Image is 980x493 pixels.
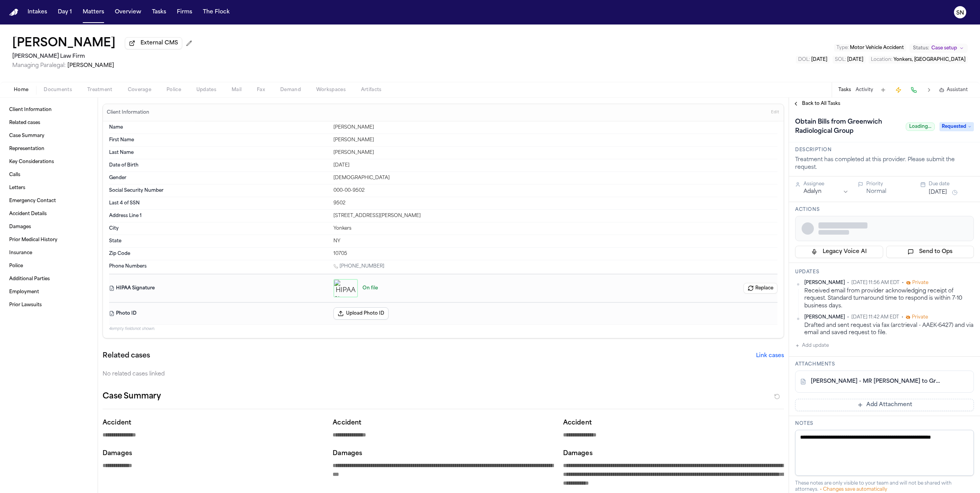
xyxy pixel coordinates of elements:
[333,418,554,428] p: Accident
[333,188,777,194] div: 000-00-9502
[232,87,242,93] span: Mail
[804,287,974,310] div: Received email from provider acknowledging receipt of request. Standard turnaround time to respon...
[200,5,233,19] button: The Flock
[847,57,863,62] span: [DATE]
[6,130,91,142] a: Case Summary
[795,246,883,258] button: Legacy Voice AI
[950,188,959,197] button: Snooze task
[804,322,974,337] div: Drafted and sent request via fax (arctrieval - AAEK-6427) and via email and saved request to file.
[24,5,50,19] a: Intakes
[109,251,329,257] dt: Zip Code
[866,188,886,196] button: Normal
[771,110,779,115] span: Edit
[109,124,329,131] dt: Name
[6,195,91,207] a: Emergency Contact
[103,390,161,403] h2: Case Summary
[850,46,904,50] span: Motor Vehicle Accident
[333,137,777,143] div: [PERSON_NAME]
[174,5,195,19] button: Firms
[109,162,329,168] dt: Date of Birth
[333,175,777,181] div: [DEMOGRAPHIC_DATA]
[87,87,113,93] span: Treatment
[6,247,91,259] a: Insurance
[769,106,781,119] button: Edit
[112,5,144,19] button: Overview
[796,56,830,64] button: Edit DOL: 2025-05-26
[795,269,974,275] h3: Updates
[834,44,906,52] button: Edit Type: Motor Vehicle Accident
[563,449,784,458] p: Damages
[109,175,329,181] dt: Gender
[909,44,968,53] button: Change status from Case setup
[333,150,777,156] div: [PERSON_NAME]
[125,37,182,49] button: External CMS
[878,85,889,95] button: Add Task
[851,314,899,320] span: [DATE] 11:42 AM EDT
[128,87,151,93] span: Coverage
[811,378,943,385] a: [PERSON_NAME] - MR [PERSON_NAME] to Greenwich Radiological Group - [DATE]
[109,326,777,332] p: 4 empty fields not shown.
[103,351,150,361] h2: Related cases
[836,46,849,50] span: Type :
[109,137,329,143] dt: First Name
[363,285,378,291] span: On file
[361,87,382,93] span: Artifacts
[109,225,329,232] dt: City
[67,63,114,69] span: [PERSON_NAME]
[906,122,935,131] span: Loading...
[871,57,892,62] span: Location :
[851,280,900,286] span: [DATE] 11:56 AM EDT
[109,279,329,297] dt: HIPAA Signature
[902,280,904,286] span: •
[333,307,389,320] button: Upload Photo ID
[847,280,849,286] span: •
[333,200,777,206] div: 9502
[804,181,849,187] div: Assignee
[14,87,28,93] span: Home
[939,122,974,131] span: Requested
[795,156,974,171] div: Treatment has completed at this provider. Please submit the request.
[804,280,845,286] span: [PERSON_NAME]
[939,87,968,93] button: Assistant
[6,208,91,220] a: Accident Details
[6,156,91,168] a: Key Considerations
[893,57,965,62] span: Yonkers, [GEOGRAPHIC_DATA]
[103,449,323,458] p: Damages
[947,87,968,93] span: Assistant
[6,117,91,129] a: Related cases
[789,101,844,107] button: Back to All Tasks
[44,87,72,93] span: Documents
[6,182,91,194] a: Letters
[103,371,784,378] div: No related cases linked
[316,87,346,93] span: Workspaces
[333,213,777,219] div: [STREET_ADDRESS][PERSON_NAME]
[795,207,974,213] h3: Actions
[912,314,928,320] span: Private
[9,9,18,16] a: Home
[6,234,91,246] a: Prior Medical History
[55,5,75,19] button: Day 1
[80,5,107,19] button: Matters
[333,124,777,131] div: [PERSON_NAME]
[795,361,974,367] h3: Attachments
[140,39,178,47] span: External CMS
[833,56,866,64] button: Edit SOL: 2027-05-26
[931,45,957,51] span: Case setup
[12,63,66,69] span: Managing Paralegal:
[563,418,784,428] p: Accident
[811,57,827,62] span: [DATE]
[798,57,810,62] span: DOL :
[795,399,974,411] button: Add Attachment
[804,314,845,320] span: [PERSON_NAME]
[6,104,91,116] a: Client Information
[929,181,974,187] div: Due date
[12,37,116,51] button: Edit matter name
[109,188,329,194] dt: Social Security Number
[929,189,947,196] button: [DATE]
[109,150,329,156] dt: Last Name
[802,101,840,107] span: Back to All Tasks
[6,273,91,285] a: Additional Parties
